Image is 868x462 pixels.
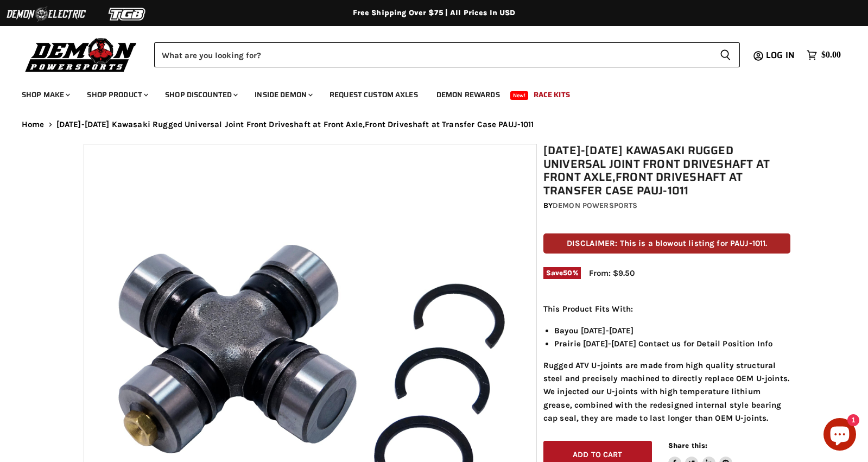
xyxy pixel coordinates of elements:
[87,4,168,24] img: TGB Logo 2
[543,144,791,198] h1: [DATE]-[DATE] Kawasaki Rugged Universal Joint Front Driveshaft at Front Axle,Front Driveshaft at ...
[801,47,846,63] a: $0.00
[573,450,623,459] span: Add to cart
[525,84,578,106] a: Race Kits
[563,269,572,277] span: 50
[761,50,801,60] a: Log in
[56,120,534,129] span: [DATE]-[DATE] Kawasaki Rugged Universal Joint Front Driveshaft at Front Axle,Front Driveshaft at ...
[157,84,244,106] a: Shop Discounted
[543,302,791,425] div: Rugged ATV U-joints are made from high quality structural steel and precisely machined to directl...
[553,201,637,210] a: Demon Powersports
[543,200,791,212] div: by
[154,42,711,67] input: Search
[554,324,791,337] li: Bayou [DATE]-[DATE]
[14,84,77,106] a: Shop Make
[14,79,838,106] ul: Main menu
[543,233,791,254] p: DISCLAIMER: This is a blowout listing for PAUJ-1011.
[554,337,791,350] li: Prairie [DATE]-[DATE] Contact us for Detail Position Info
[543,267,581,279] span: Save %
[821,50,841,60] span: $0.00
[428,84,508,106] a: Demon Rewards
[246,84,319,106] a: Inside Demon
[510,91,529,100] span: New!
[543,302,791,315] p: This Product Fits With:
[154,42,740,67] form: Product
[321,84,426,106] a: Request Custom Axles
[820,418,859,453] inbox-online-store-chat: Shopify online store chat
[79,84,155,106] a: Shop Product
[22,35,141,74] img: Demon Powersports
[589,268,635,278] span: From: $9.50
[22,120,45,129] a: Home
[766,48,795,62] span: Log in
[711,42,740,67] button: Search
[668,441,707,450] span: Share this:
[5,4,87,24] img: Demon Electric Logo 2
